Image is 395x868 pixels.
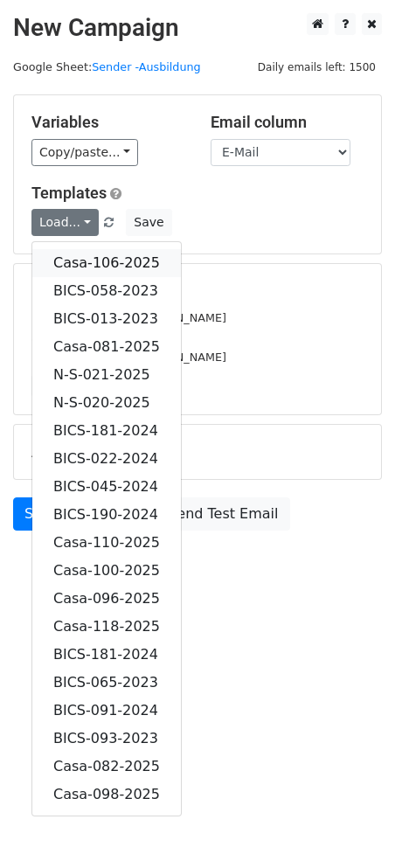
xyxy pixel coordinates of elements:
[308,784,395,868] iframe: Chat Widget
[13,497,71,531] a: Send
[211,113,364,132] h5: Email column
[32,781,181,809] a: Casa-098-2025
[32,501,181,529] a: BICS-190-2024
[32,585,181,613] a: Casa-096-2025
[31,311,226,324] small: [EMAIL_ADDRESS][DOMAIN_NAME]
[252,60,382,73] a: Daily emails left: 1500
[32,333,181,361] a: Casa-081-2025
[252,58,382,77] span: Daily emails left: 1500
[31,281,364,301] h5: 1489 Recipients
[32,305,181,333] a: BICS-013-2023
[308,784,395,868] div: Chat-Widget
[32,557,181,585] a: Casa-100-2025
[32,613,181,641] a: Casa-118-2025
[31,442,364,462] h5: Advanced
[32,669,181,697] a: BICS-065-2023
[126,209,171,236] button: Save
[32,389,181,417] a: N-S-020-2025
[31,209,99,236] a: Load...
[32,697,181,725] a: BICS-091-2024
[32,753,181,781] a: Casa-082-2025
[31,139,138,166] a: Copy/paste...
[31,351,226,364] small: [EMAIL_ADDRESS][DOMAIN_NAME]
[13,60,201,73] small: Google Sheet:
[32,529,181,557] a: Casa-110-2025
[32,417,181,445] a: BICS-181-2024
[32,249,181,277] a: Casa-106-2025
[32,277,181,305] a: BICS-058-2023
[31,184,107,202] a: Templates
[32,473,181,501] a: BICS-045-2024
[32,641,181,669] a: BICS-181-2024
[32,725,181,753] a: BICS-093-2023
[13,13,382,43] h2: New Campaign
[31,113,184,132] h5: Variables
[32,445,181,473] a: BICS-022-2024
[32,361,181,389] a: N-S-021-2025
[92,60,201,73] a: Sender -Ausbildung
[156,497,289,531] a: Send Test Email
